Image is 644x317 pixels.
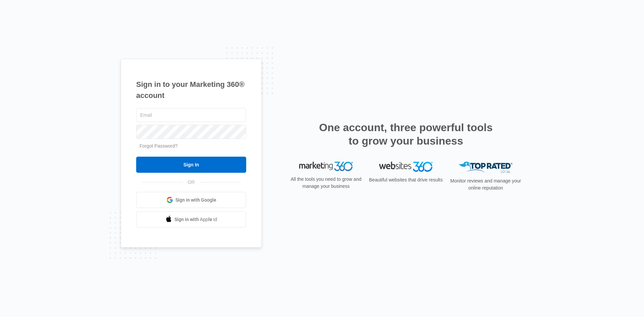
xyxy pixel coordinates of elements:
[174,216,217,223] span: Sign in with Apple Id
[379,162,433,171] img: Websites 360
[317,121,495,148] h2: One account, three powerful tools to grow your business
[299,162,353,171] img: Marketing 360
[368,176,443,183] p: Beautiful websites that drive results
[140,143,178,149] a: Forgot Password?
[183,179,200,186] span: OR
[136,211,246,227] a: Sign in with Apple Id
[136,108,246,122] input: Email
[448,177,523,192] p: Monitor reviews and manage your online reputation
[136,79,246,101] h1: Sign in to your Marketing 360® account
[136,192,246,208] a: Sign in with Google
[459,162,513,173] img: Top Rated Local
[288,176,364,190] p: All the tools you need to grow and manage your business
[175,197,216,204] span: Sign in with Google
[136,157,246,173] input: Sign In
